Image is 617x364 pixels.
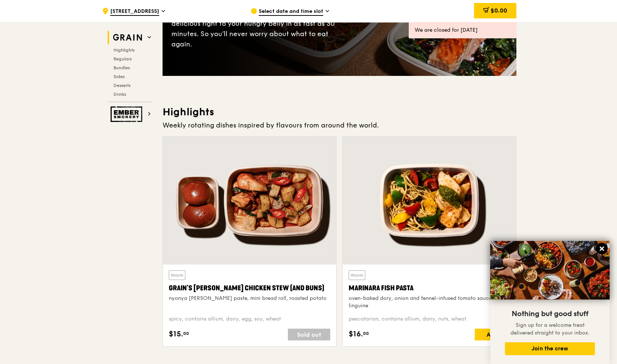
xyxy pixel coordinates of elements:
button: Join the crew [505,342,595,355]
div: Add [475,329,510,340]
h3: Highlights [163,105,516,119]
div: Warm [169,270,185,280]
span: Nothing but good stuff [512,309,588,318]
span: Select date and time slot [259,8,323,16]
span: Desserts [114,83,130,88]
span: 00 [183,330,189,336]
div: Sold out [288,329,330,340]
span: Regulars [114,56,132,62]
button: Close [596,243,608,255]
div: Grain's [PERSON_NAME] Chicken Stew (and buns) [169,283,330,293]
div: We are closed for [DATE] [415,27,510,34]
span: Drinks [114,92,126,97]
span: [STREET_ADDRESS] [110,8,159,16]
div: Marinara Fish Pasta [349,283,510,293]
span: Sides [114,74,125,79]
div: Warm [349,270,365,280]
div: pescatarian, contains allium, dairy, nuts, wheat [349,315,510,323]
div: oven-baked dory, onion and fennel-infused tomato sauce, linguine [349,295,510,309]
img: Ember Smokery web logo [111,106,144,122]
div: Weekly rotating dishes inspired by flavours from around the world. [163,120,516,130]
span: $0.00 [491,7,507,14]
div: nyonya [PERSON_NAME] paste, mini bread roll, roasted potato [169,295,330,302]
span: $15. [169,329,183,340]
div: spicy, contains allium, dairy, egg, soy, wheat [169,315,330,323]
span: Bundles [114,65,130,70]
img: DSC07876-Edit02-Large.jpeg [490,241,610,300]
span: Highlights [114,48,135,53]
img: Grain web logo [111,31,144,44]
span: 00 [363,330,369,336]
span: $16. [349,329,363,340]
span: Sign up for a welcome treat delivered straight to your inbox. [510,322,589,336]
